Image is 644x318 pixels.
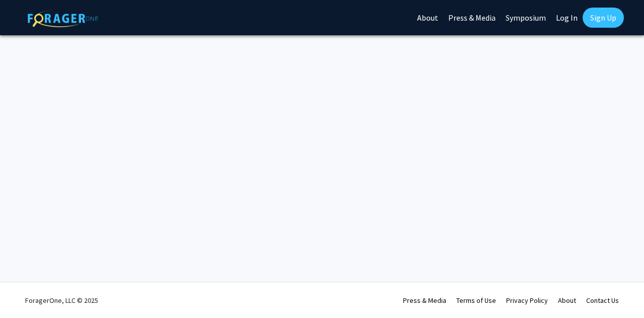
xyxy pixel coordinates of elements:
a: Sign Up [583,8,624,28]
a: Terms of Use [456,296,496,305]
a: Contact Us [586,296,619,305]
a: Press & Media [403,296,446,305]
a: Privacy Policy [506,296,548,305]
a: About [558,296,576,305]
img: ForagerOne Logo [28,10,98,27]
div: ForagerOne, LLC © 2025 [25,283,98,318]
